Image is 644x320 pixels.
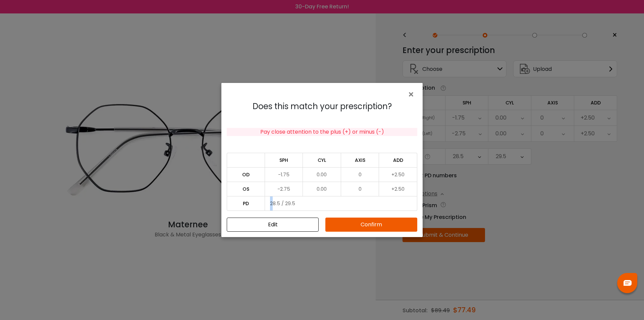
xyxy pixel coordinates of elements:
[379,182,417,196] td: +2.50
[379,153,417,167] td: ADD
[227,102,417,111] h4: Does this match your prescription?
[227,128,417,136] div: Pay close attention to the plus (+) or minus (-)
[325,218,417,232] button: Confirm
[265,196,417,211] td: 28.5 / 29.5
[408,87,417,102] span: ×
[408,88,417,100] button: Close
[624,280,632,286] img: chat
[379,167,417,182] td: +2.50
